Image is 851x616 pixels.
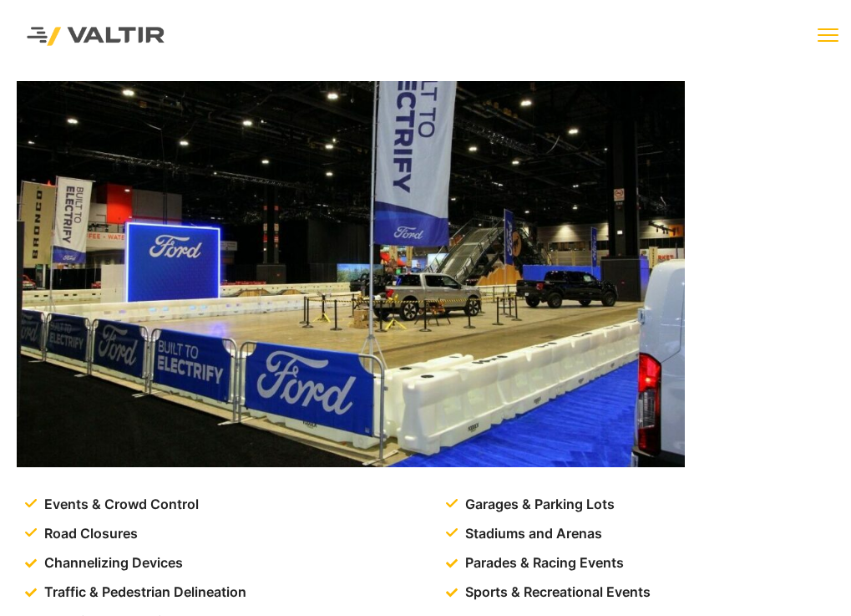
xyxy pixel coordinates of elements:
span: Stadiums and Arenas [461,522,602,547]
span: Garages & Parking Lots [461,492,615,517]
img: Valtir Rentals [13,13,180,60]
span: Parades & Racing Events [461,551,624,576]
span: Road Closures [40,522,138,547]
span: Events & Crowd Control [40,492,199,517]
span: Channelizing Devices [40,551,183,576]
button: menu toggle [818,25,838,46]
span: Traffic & Pedestrian Delineation [40,580,246,605]
span: Sports & Recreational Events [461,580,651,605]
